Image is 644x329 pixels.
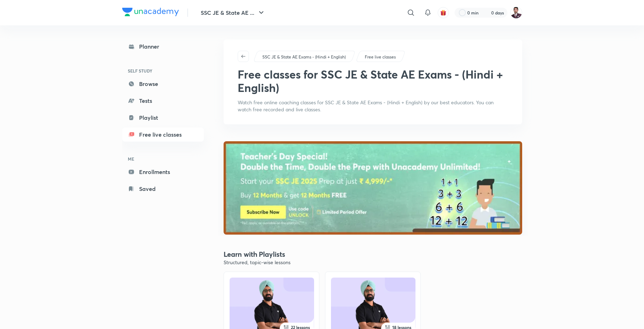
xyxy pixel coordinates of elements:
[196,6,270,20] button: SSC JE & State AE ...
[365,54,396,60] p: Free live classes
[122,94,204,108] a: Tests
[122,153,204,165] h6: ME
[122,77,204,91] a: Browse
[122,182,204,196] a: Saved
[483,9,490,16] img: streak
[261,54,347,60] a: SSC JE & State AE Exams - (Hindi + English)
[440,10,446,16] img: avatar
[224,141,522,235] img: banner
[122,8,179,18] a: Company Logo
[238,68,508,95] h1: Free classes for SSC JE & State AE Exams - (Hindi + English)
[438,7,449,18] button: avatar
[363,54,397,60] a: Free live classes
[122,128,204,142] a: Free live classes
[122,8,179,16] img: Company Logo
[581,302,636,321] iframe: Help widget launcher
[224,259,373,266] p: Structured, topic-wise lessons
[262,54,346,60] p: SSC JE & State AE Exams - (Hindi + English)
[122,39,204,54] a: Planner
[510,7,522,19] img: Pawan Chandani
[224,141,522,236] a: banner
[238,99,508,113] p: Watch free online coaching classes for SSC JE & State AE Exams - (Hindi + English) by our best ed...
[122,111,204,125] a: Playlist
[224,250,373,259] h4: Learn with Playlists
[122,65,204,77] h6: SELF STUDY
[122,165,204,179] a: Enrollments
